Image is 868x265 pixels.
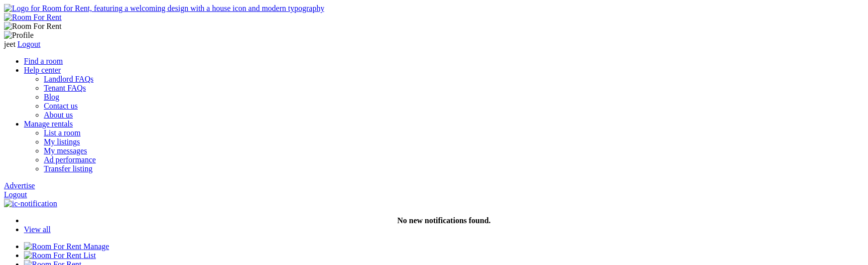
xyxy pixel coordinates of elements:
[44,164,93,173] a: Transfer listing
[24,251,96,260] a: List
[44,155,96,164] a: Ad performance
[44,102,78,110] a: Contact us
[397,216,491,225] strong: No new notifications found.
[44,84,86,92] a: Tenant FAQs
[44,93,59,101] a: Blog
[17,40,40,48] a: Logout
[4,181,35,190] a: Advertise
[44,146,87,155] a: My messages
[44,111,73,119] a: About us
[4,190,27,199] a: Logout
[24,120,73,128] a: Manage rentals
[44,129,81,137] a: List a room
[24,242,109,251] a: Manage
[84,251,96,260] span: List
[24,242,82,251] img: Room For Rent
[24,57,63,65] a: Find a room
[4,4,324,13] img: Logo for Room for Rent, featuring a welcoming design with a house icon and modern typography
[44,137,80,146] a: My listings
[4,199,57,208] img: ic-notification
[4,22,62,31] img: Room For Rent
[4,13,62,22] img: Room For Rent
[24,66,61,74] a: Help center
[24,251,82,260] img: Room For Rent
[4,31,34,40] img: Profile
[44,75,94,83] a: Landlord FAQs
[84,242,110,251] span: Manage
[4,40,15,48] span: jeet
[24,225,51,234] a: View all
